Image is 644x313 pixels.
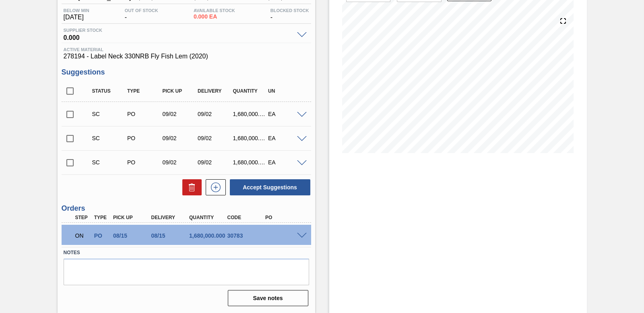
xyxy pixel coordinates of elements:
[64,28,293,33] span: Supplier Stock
[161,88,199,94] div: Pick up
[64,33,293,41] span: 0.000
[187,232,229,239] div: 1,680,000.000
[268,8,311,21] div: -
[90,88,129,94] div: Status
[178,179,202,195] div: Delete Suggestions
[225,232,267,239] div: 30783
[187,215,229,220] div: Quantity
[64,8,89,13] span: Below Min
[194,14,235,20] span: 0.000 EA
[125,111,164,117] div: Purchase order
[92,215,111,220] div: Type
[125,159,164,166] div: Purchase order
[90,111,129,117] div: Suggestion Created
[90,159,129,166] div: Suggestion Created
[231,159,270,166] div: 1,680,000.000
[161,111,199,117] div: 09/02/2025
[196,111,234,117] div: 09/02/2025
[263,215,305,220] div: PO
[75,232,91,239] p: ON
[64,14,89,21] span: [DATE]
[161,135,199,141] div: 09/02/2025
[62,68,311,77] h3: Suggestions
[125,135,164,141] div: Purchase order
[196,135,234,141] div: 09/02/2025
[225,215,267,220] div: Code
[73,227,93,245] div: Negotiating Order
[149,215,191,220] div: Delivery
[111,215,153,220] div: Pick up
[202,179,226,195] div: New suggestion
[62,204,311,213] h3: Orders
[194,8,235,13] span: Available Stock
[64,47,309,52] span: Active Material
[270,8,309,13] span: Blocked Stock
[266,159,305,166] div: EA
[266,111,305,117] div: EA
[64,247,309,259] label: Notes
[125,88,164,94] div: Type
[266,88,305,94] div: UN
[228,290,308,306] button: Save notes
[161,159,199,166] div: 09/02/2025
[231,111,270,117] div: 1,680,000.000
[231,135,270,141] div: 1,680,000.000
[92,232,111,239] div: Purchase order
[64,53,309,60] span: 278194 - Label Neck 330NRB Fly Fish Lem (2020)
[73,215,93,220] div: Step
[230,179,310,195] button: Accept Suggestions
[266,135,305,141] div: EA
[90,135,129,141] div: Suggestion Created
[196,159,234,166] div: 09/02/2025
[123,8,160,21] div: -
[149,232,191,239] div: 08/15/2025
[125,8,158,13] span: Out Of Stock
[196,88,234,94] div: Delivery
[111,232,153,239] div: 08/15/2025
[231,88,270,94] div: Quantity
[226,178,311,196] div: Accept Suggestions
